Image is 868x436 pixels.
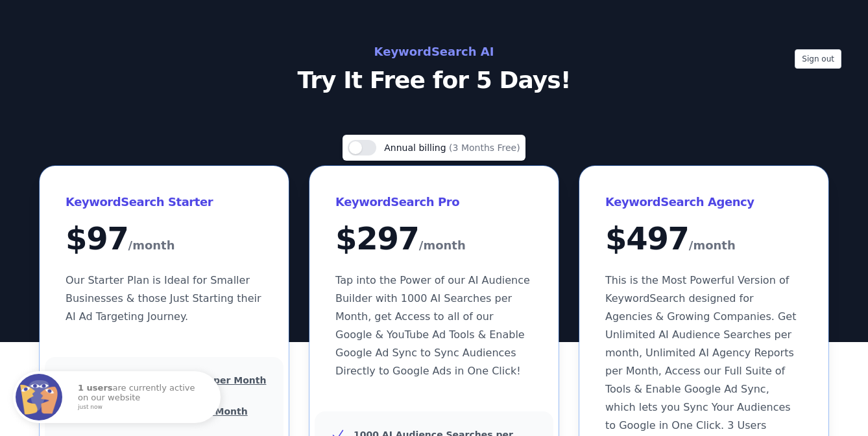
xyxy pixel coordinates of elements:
[605,192,802,212] h3: KeywordSearch Agency
[335,223,533,256] div: $ 297
[449,143,520,153] span: (3 Months Free)
[78,404,204,411] small: just now
[335,274,530,377] span: Tap into the Power of our AI Audience Builder with 1000 AI Searches per Month, get Access to all ...
[143,41,725,62] h2: KeywordSearch AI
[66,274,261,323] span: Our Starter Plan is Ideal for Smaller Businesses & those Just Starting their AI Ad Targeting Jour...
[143,67,725,93] p: Try It Free for 5 Days!
[78,384,208,410] p: are currently active on our website
[335,192,533,212] h3: KeywordSearch Pro
[689,235,736,256] span: /month
[78,383,113,393] strong: 1 users
[16,374,62,420] img: Fomo
[128,235,175,256] span: /month
[419,235,466,256] span: /month
[66,192,263,212] h3: KeywordSearch Starter
[605,223,802,256] div: $ 497
[795,49,841,69] button: Sign out
[384,143,449,153] span: Annual billing
[66,223,263,256] div: $ 97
